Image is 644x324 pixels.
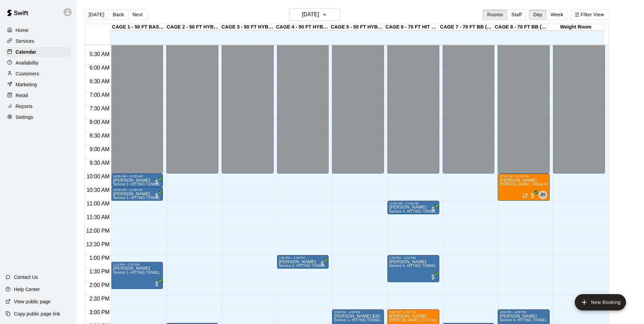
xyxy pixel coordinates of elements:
[85,187,111,193] span: 10:30 AM
[289,8,340,21] button: [DATE]
[153,192,160,199] span: All customers have paid
[88,282,111,288] span: 2:00 PM
[16,114,33,121] p: Settings
[88,146,111,152] span: 9:00 AM
[302,10,319,19] h6: [DATE]
[16,81,37,88] p: Marketing
[16,49,36,55] p: Calendar
[389,318,464,322] span: [PERSON_NAME] 1:1 60 min. pitching Lesson
[5,101,71,111] a: Reports
[113,175,161,178] div: 10:00 AM – 10:30 AM
[498,174,550,201] div: 10:00 AM – 11:00 AM: John Havird - Hitting 60min 1:1 instruction
[548,24,603,31] div: Weight Room
[494,24,548,31] div: CAGE 8 - 70 FT BB (w/ pitching mound)
[5,58,71,68] a: Availability
[389,210,476,213] span: Service 4- HITTING TUNNEL RENTAL - 70ft Baseball
[279,256,327,259] div: 1:00 PM – 1:30 PM
[389,264,476,268] span: Service 4- HITTING TUNNEL RENTAL - 70ft Baseball
[16,70,39,77] p: Customers
[529,10,547,20] button: Day
[113,182,238,186] span: Service 1- HITTING TUNNEL RENTAL - 50ft Baseball w/ Auto/Manual Feeder
[113,263,161,266] div: 1:15 PM – 2:15 PM
[575,294,626,310] button: add
[16,92,28,99] p: Retail
[541,191,547,199] span: John Havird
[88,51,111,57] span: 5:30 AM
[113,196,238,200] span: Service 1- HITTING TUNNEL RENTAL - 50ft Baseball w/ Auto/Manual Feeder
[166,24,220,31] div: CAGE 2 - 50 FT HYBRID BB/SB
[16,38,34,44] p: Services
[334,310,382,314] div: 3:00 PM – 4:00 PM
[387,201,439,214] div: 11:00 AM – 11:30 AM: Service 4- HITTING TUNNEL RENTAL - 70ft Baseball
[319,260,326,267] span: All customers have paid
[389,202,437,205] div: 11:00 AM – 11:30 AM
[111,262,163,289] div: 1:15 PM – 2:15 PM: Service 1- HITTING TUNNEL RENTAL - 50ft Baseball w/ Auto/Manual Feeder
[85,228,111,234] span: 12:00 PM
[153,179,160,185] span: All customers have paid
[384,24,439,31] div: CAGE 6 - 70 FT HIT TRAX
[500,175,548,178] div: 10:00 AM – 11:00 AM
[277,255,329,269] div: 1:00 PM – 1:30 PM: Service 3- HITTING TUNNEL RENTAL - 50ft Softball
[279,264,364,268] span: Service 3- HITTING TUNNEL RENTAL - 50ft Softball
[546,10,568,20] button: Week
[88,269,111,274] span: 1:30 PM
[5,112,71,122] a: Settings
[88,92,111,98] span: 7:00 AM
[113,188,161,192] div: 10:30 AM – 11:00 AM
[507,10,526,20] button: Staff
[88,106,111,111] span: 7:30 AM
[153,281,160,287] span: All customers have paid
[5,47,71,57] a: Calendar
[85,214,111,220] span: 11:30 AM
[14,298,51,305] p: View public page
[84,10,109,20] button: [DATE]
[439,24,494,31] div: CAGE 7 - 70 FT BB (w/ pitching mound)
[430,274,437,281] span: All customers have paid
[5,36,71,46] a: Services
[220,24,275,31] div: CAGE 3 - 50 FT HYBRID BB/SB
[540,192,545,198] span: JH
[500,182,578,186] span: [PERSON_NAME] - Hitting 60min 1:1 instruction
[108,10,128,20] button: Back
[14,274,38,281] p: Contact Us
[113,271,238,274] span: Service 1- HITTING TUNNEL RENTAL - 50ft Baseball w/ Auto/Manual Feeder
[483,10,507,20] button: Rooms
[500,310,548,314] div: 3:00 PM – 4:00 PM
[88,133,111,139] span: 8:30 AM
[14,310,60,317] p: Copy public page link
[88,65,111,71] span: 6:00 AM
[128,10,147,20] button: Next
[389,256,437,259] div: 1:00 PM – 2:00 PM
[14,286,40,293] p: Help Center
[5,25,71,35] a: Home
[88,309,111,315] span: 3:00 PM
[5,79,71,90] a: Marketing
[389,310,437,314] div: 3:00 PM – 4:00 PM
[330,24,384,31] div: CAGE 5 - 50 FT HYBRID SB/BB
[529,192,536,199] span: All customers have paid
[111,174,163,187] div: 10:00 AM – 10:30 AM: Steven Sachs
[16,103,33,110] p: Reports
[16,27,29,34] p: Home
[88,160,111,166] span: 9:30 AM
[85,174,111,179] span: 10:00 AM
[88,296,111,302] span: 2:30 PM
[5,90,71,101] a: Retail
[539,191,547,199] div: John Havird
[275,24,330,31] div: CAGE 4 - 50 FT HYBRID BB/SB
[5,69,71,79] a: Customers
[111,24,166,31] div: CAGE 1 - 50 FT BASEBALL w/ Auto Feeder
[430,206,437,213] span: All customers have paid
[88,255,111,261] span: 1:00 PM
[111,187,163,201] div: 10:30 AM – 11:00 AM: Service 1- HITTING TUNNEL RENTAL - 50ft Baseball w/ Auto/Manual Feeder
[387,255,439,282] div: 1:00 PM – 2:00 PM: Casey Scatena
